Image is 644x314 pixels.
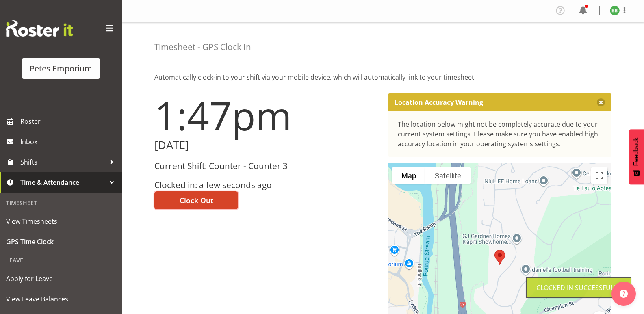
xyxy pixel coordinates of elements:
button: Clock Out [154,191,238,209]
span: Roster [20,115,118,128]
h2: [DATE] [154,139,378,152]
h4: Timesheet - GPS Clock In [154,42,251,52]
p: Automatically clock-in to your shift via your mobile device, which will automatically link to you... [154,72,611,82]
h3: Current Shift: Counter - Counter 3 [154,161,378,171]
div: Leave [2,252,120,269]
span: GPS Time Clock [6,236,116,248]
h1: 1:47pm [154,93,378,137]
button: Feedback - Show survey [629,129,644,184]
button: Show satellite imagery [425,167,471,184]
button: Show street map [392,167,425,184]
a: View Timesheets [2,211,120,232]
button: Close message [597,98,605,106]
div: Timesheet [2,195,120,211]
div: Clocked in Successfully [536,283,621,292]
img: beena-bist9974.jpg [610,6,620,15]
img: Rosterit website logo [6,20,73,37]
div: Petes Emporium [30,63,92,75]
a: View Leave Balances [2,289,120,309]
span: Clock Out [180,195,213,206]
div: The location below might not be completely accurate due to your current system settings. Please m... [398,119,602,149]
span: Inbox [20,136,118,148]
button: Toggle fullscreen view [591,167,607,184]
span: Feedback [633,137,640,166]
span: Apply for Leave [6,273,116,285]
span: View Leave Balances [6,293,116,305]
h3: Clocked in: a few seconds ago [154,180,378,190]
span: View Timesheets [6,215,116,227]
span: Shifts [20,156,106,168]
img: help-xxl-2.png [620,290,628,298]
a: Apply for Leave [2,269,120,289]
a: GPS Time Clock [2,232,120,252]
p: Location Accuracy Warning [395,98,483,106]
span: Time & Attendance [20,176,106,188]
